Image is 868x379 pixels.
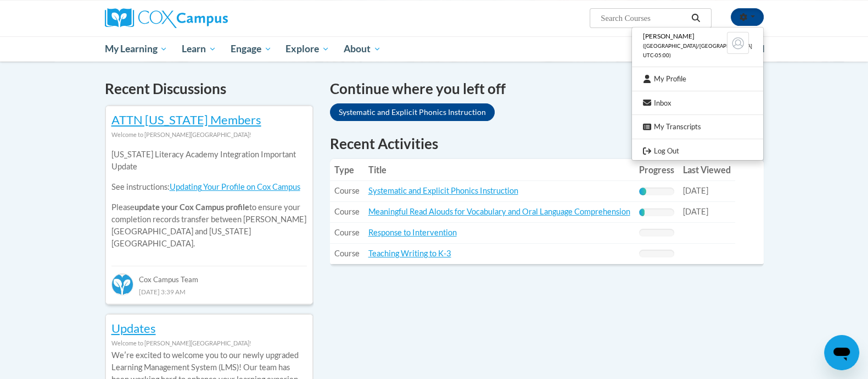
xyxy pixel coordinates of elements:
[111,149,307,173] p: [US_STATE] Literacy Academy Integration Important Update
[679,159,735,181] th: Last Viewed
[643,32,695,40] span: [PERSON_NAME]
[334,228,360,237] span: Course
[368,186,518,195] a: Systematic and Explicit Phonics Instruction
[223,36,279,62] a: Engage
[639,208,645,216] div: Progress, %
[683,186,708,195] span: [DATE]
[111,266,307,285] div: Cox Campus Team
[632,96,763,110] a: Inbox
[98,36,175,62] a: My Learning
[105,78,313,100] h4: Recent Discussions
[330,78,764,100] h4: Continue where you left off
[727,32,749,54] img: Learner Profile Avatar
[104,42,167,56] span: My Learning
[330,134,764,153] h1: Recent Activities
[600,12,687,25] input: Search Courses
[344,42,381,56] span: About
[368,228,457,237] a: Response to Intervention
[105,8,228,28] img: Cox Campus
[632,72,763,86] a: My Profile
[643,43,752,58] span: ([GEOGRAPHIC_DATA]/[GEOGRAPHIC_DATA] UTC-05:00)
[182,42,216,56] span: Learn
[330,103,495,121] a: Systematic and Explicit Phonics Instruction
[731,8,764,26] button: Account Settings
[105,8,313,28] a: Cox Campus
[632,120,763,134] a: My Transcripts
[175,36,223,62] a: Learn
[285,42,329,56] span: Explore
[111,129,307,141] div: Welcome to [PERSON_NAME][GEOGRAPHIC_DATA]!
[334,186,360,195] span: Course
[824,335,859,370] iframe: Button to launch messaging window
[330,159,364,181] th: Type
[231,42,272,56] span: Engage
[334,249,360,258] span: Course
[111,181,307,193] p: See instructions:
[111,337,307,349] div: Welcome to [PERSON_NAME][GEOGRAPHIC_DATA]!
[88,36,780,62] div: Main menu
[111,321,156,336] a: Updates
[337,36,388,62] a: About
[687,12,704,25] button: Search
[111,273,133,295] img: Cox Campus Team
[170,182,300,191] a: Updating Your Profile on Cox Campus
[111,112,261,127] a: ATTN [US_STATE] Members
[632,144,763,158] a: Logout
[635,159,679,181] th: Progress
[683,207,708,216] span: [DATE]
[639,188,646,195] div: Progress, %
[334,207,360,216] span: Course
[111,141,307,258] div: Please to ensure your completion records transfer between [PERSON_NAME][GEOGRAPHIC_DATA] and [US_...
[135,202,249,212] b: update your Cox Campus profile
[368,207,630,216] a: Meaningful Read Alouds for Vocabulary and Oral Language Comprehension
[364,159,635,181] th: Title
[278,36,337,62] a: Explore
[111,285,307,298] div: [DATE] 3:39 AM
[368,249,451,258] a: Teaching Writing to K-3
